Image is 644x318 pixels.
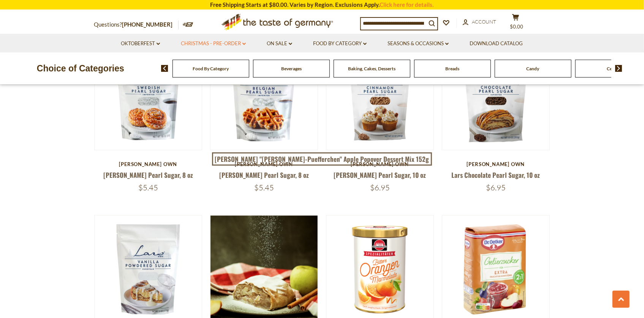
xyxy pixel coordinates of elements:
span: $6.95 [486,183,506,192]
p: Questions? [94,20,179,30]
a: On Sale [267,40,292,48]
a: [PHONE_NUMBER] [122,21,173,28]
img: previous arrow [161,65,168,72]
img: Lars Chocolate Pearl Sugar, 10 oz [442,42,550,150]
img: next arrow [615,65,622,72]
a: [PERSON_NAME] "[PERSON_NAME]-Puefferchen" Apple Popover Dessert Mix 152g [212,152,432,166]
a: Food By Category [193,66,229,71]
div: [PERSON_NAME] Own [94,161,203,167]
a: Oktoberfest [121,40,160,48]
div: [PERSON_NAME] Own [442,161,550,167]
a: [PERSON_NAME] Pearl Sugar, 10 oz [334,170,426,180]
img: Lars Cinnamon Pearl Sugar, 10 oz [326,42,434,150]
span: $6.95 [370,183,390,192]
a: Breads [445,66,459,71]
a: Lars Chocolate Pearl Sugar, 10 oz [452,170,540,180]
a: Cereal [607,66,620,71]
button: $0.00 [505,14,527,33]
span: Account [472,19,497,25]
a: [PERSON_NAME] Pearl Sugar, 8 oz [103,170,193,180]
span: $0.00 [510,24,523,30]
img: Lars Swedish Pearl Sugar, 8 oz [95,42,202,150]
a: Download Catalog [470,40,523,48]
a: Baking, Cakes, Desserts [348,66,396,71]
a: Christmas - PRE-ORDER [181,40,246,48]
a: Account [463,18,497,26]
a: Candy [527,66,540,71]
a: Beverages [281,66,302,71]
a: Food By Category [313,40,367,48]
a: Click here for details. [380,1,434,8]
a: Seasons & Occasions [388,40,449,48]
div: [PERSON_NAME] Own [210,161,318,167]
span: $5.45 [138,183,158,192]
img: Lars Belgian Pearl Sugar, 8 oz [210,42,318,150]
span: $5.45 [254,183,274,192]
a: [PERSON_NAME] Pearl Sugar, 8 oz [219,170,309,180]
